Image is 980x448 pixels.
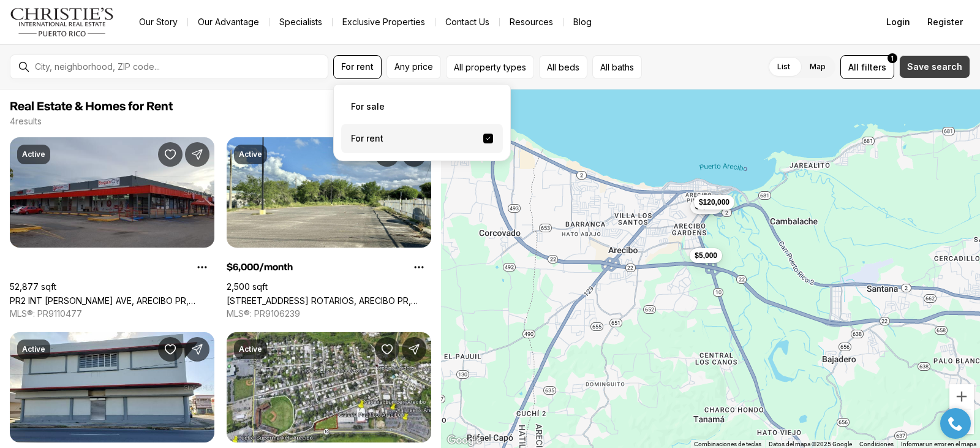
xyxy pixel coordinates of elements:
button: $5,000 [690,248,722,263]
button: Share Property [402,337,426,362]
button: Share Property [185,337,209,362]
a: Condiciones (se abre en una nueva pestaña) [859,441,894,447]
span: All [848,61,859,74]
button: Property options [407,255,431,279]
label: For rent [341,124,503,153]
span: Save search [907,62,962,72]
img: logo [10,7,115,37]
a: Our Story [129,13,187,31]
button: Register [920,10,970,34]
span: Real Estate & Homes for Rent [10,101,173,113]
a: Resources [500,13,563,31]
a: PR2 INT CRISTOBAL AVE, ARECIBO PR, 00612 [10,295,214,306]
p: 4 results [10,116,42,126]
button: Save search [899,55,970,78]
button: All beds [539,55,587,79]
a: 398 AVE. ROTARIOS, ARECIBO PR, 00612 [227,295,431,306]
span: Any price [394,62,433,72]
button: Login [879,10,918,34]
button: $120,000 [694,195,734,210]
a: Blog [563,13,601,31]
span: $120,000 [699,197,729,207]
button: $6,000 [690,199,723,214]
span: filters [861,61,886,74]
button: Save Property: PR2 INT CRISTOBAL AVE [158,142,183,167]
p: Active [22,150,45,159]
a: Our Advantage [188,13,269,31]
a: Exclusive Properties [333,13,435,31]
button: Save Property: PR-10 C. ST. [375,337,399,362]
button: Save Property: 2 INT DELICIAS ST [158,337,183,362]
span: Login [886,17,910,27]
a: Informar un error en el mapa [901,441,976,447]
span: $5,000 [695,251,717,260]
button: For rent [333,55,382,79]
span: Datos del mapa ©2025 Google [769,441,852,447]
label: Map [800,56,835,78]
span: For rent [341,62,374,72]
p: Active [239,344,262,354]
button: Property options [190,255,214,279]
label: List [767,56,800,78]
label: For sale [341,92,503,121]
button: Any price [386,55,441,79]
p: Active [22,344,45,354]
span: 1 [891,53,894,63]
button: Contact Us [435,13,499,31]
span: Register [927,17,963,27]
button: Allfilters1 [840,55,894,79]
button: Share Property [185,142,209,167]
p: Active [239,150,262,159]
button: All property types [446,55,534,79]
button: All baths [592,55,642,79]
button: Acercar [949,384,974,409]
a: Specialists [269,13,332,31]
